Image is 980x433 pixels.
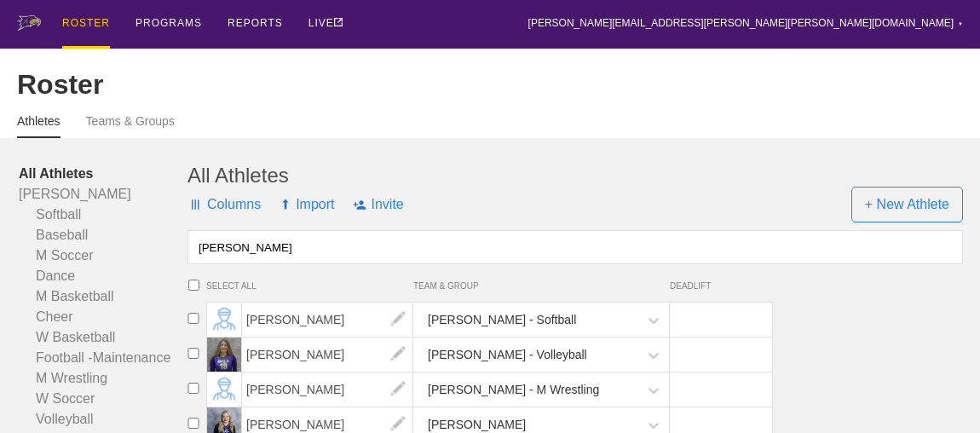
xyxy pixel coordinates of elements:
[242,312,413,326] a: [PERSON_NAME]
[19,348,187,368] a: Football -Maintenance
[86,114,175,136] a: Teams & Groups
[242,303,413,337] span: [PERSON_NAME]
[428,304,576,336] div: [PERSON_NAME] - Softball
[242,417,413,431] a: [PERSON_NAME]
[851,187,963,222] span: + New Athlete
[187,230,963,264] input: Search by name...
[17,15,41,31] img: logo
[381,338,415,372] img: edit.png
[19,327,187,348] a: W Basketball
[19,368,187,389] a: M Wrestling
[206,281,413,291] span: SELECT ALL
[242,382,413,396] a: [PERSON_NAME]
[895,351,980,433] iframe: Chat Widget
[242,347,413,361] a: [PERSON_NAME]
[242,338,413,372] span: [PERSON_NAME]
[187,164,963,188] div: All Athletes
[19,307,187,327] a: Cheer
[17,114,61,138] a: Athletes
[19,184,187,205] a: [PERSON_NAME]
[19,286,187,307] a: M Basketball
[353,179,403,230] span: Invite
[19,164,187,184] a: All Athletes
[17,69,963,101] div: Roster
[19,205,187,225] a: Softball
[19,409,187,430] a: Volleyball
[19,389,187,409] a: W Soccer
[381,303,415,337] img: edit.png
[19,266,187,286] a: Dance
[670,281,764,291] span: DEADLIFT
[428,339,587,371] div: [PERSON_NAME] - Volleyball
[242,372,413,407] span: [PERSON_NAME]
[413,281,670,291] span: TEAM & GROUP
[958,19,963,29] div: ▼
[19,225,187,245] a: Baseball
[187,179,261,230] span: Columns
[381,372,415,407] img: edit.png
[19,245,187,266] a: M Soccer
[280,179,334,230] span: Import
[428,374,599,406] div: [PERSON_NAME] - M Wrestling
